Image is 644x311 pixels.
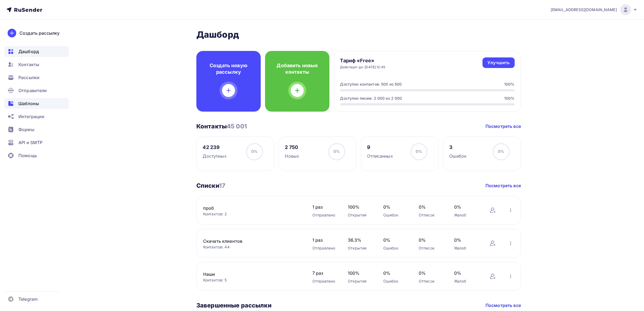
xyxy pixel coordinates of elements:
[454,212,479,218] div: Жалоб
[274,62,321,75] h4: Добавить новые контакты
[285,144,299,151] div: 2 750
[251,149,257,154] span: 0%
[348,237,372,243] span: 36.3%
[203,271,295,277] a: Наши
[4,72,69,83] a: Рассылки
[454,245,479,251] div: Жалоб
[340,82,402,87] div: Доступно контактов: 500 из 500
[348,270,372,276] span: 100%
[312,270,337,276] span: 7 раз
[18,87,47,94] span: Отправители
[486,123,521,129] a: Посмотреть все
[18,296,38,302] span: Telegram
[312,237,337,243] span: 1 раз
[18,74,39,81] span: Рассылки
[348,204,372,210] span: 100%
[203,153,227,159] div: Доступных
[18,48,39,55] span: Дашборд
[454,270,479,276] span: 0%
[348,245,372,251] div: Открытия
[454,204,479,210] span: 0%
[4,85,69,96] a: Отправители
[498,149,504,154] span: 0%
[227,123,247,130] span: 45 001
[18,100,39,107] span: Шаблоны
[504,96,515,101] div: 100%
[551,4,638,15] a: [EMAIL_ADDRESS][DOMAIN_NAME]
[383,270,408,276] span: 0%
[4,46,69,57] a: Дашборд
[196,182,225,189] h3: Списки
[196,29,521,40] h2: Дашборд
[486,302,521,309] a: Посмотреть все
[312,278,337,284] div: Отправлено
[340,96,402,101] div: Доступно писем: 2 000 из 2 000
[18,61,39,68] span: Контакты
[504,82,515,87] div: 100%
[18,139,42,146] span: API и SMTP
[419,245,443,251] div: Отписок
[312,212,337,218] div: Отправлено
[383,245,408,251] div: Ошибок
[419,204,443,210] span: 0%
[19,30,60,36] div: Создать рассылку
[196,302,272,309] h3: Завершенные рассылки
[348,212,372,218] div: Открытия
[383,278,408,284] div: Ошибок
[419,270,443,276] span: 0%
[18,152,37,159] span: Помощь
[18,126,34,133] span: Формы
[312,204,337,210] span: 1 раз
[285,153,299,159] div: Новых
[450,153,467,159] div: Ошибок
[18,113,44,120] span: Интеграции
[454,237,479,243] span: 0%
[312,245,337,251] div: Отправлено
[450,144,467,151] div: 3
[205,62,252,75] h4: Создать новую рассылку
[454,278,479,284] div: Жалоб
[419,278,443,284] div: Отписок
[348,278,372,284] div: Открытия
[383,212,408,218] div: Ошибок
[203,277,302,283] div: Контактов: 5
[333,149,340,154] span: 0%
[383,237,408,243] span: 0%
[196,122,247,130] h3: Контакты
[383,204,408,210] span: 0%
[203,244,302,250] div: Контактов: 44
[203,238,295,244] a: Скачать клиентов
[367,144,393,151] div: 9
[487,60,510,66] div: Улучшить
[416,149,422,154] span: 0%
[367,153,393,159] div: Отписанных
[340,65,385,69] div: Действует до: [DATE] 12:45
[486,182,521,189] a: Посмотреть все
[4,124,69,135] a: Формы
[419,212,443,218] div: Отписок
[203,144,227,151] div: 42 239
[4,59,69,70] a: Контакты
[419,237,443,243] span: 0%
[203,205,295,211] a: проб
[4,98,69,109] a: Шаблоны
[340,57,385,64] h4: Тариф «Free»
[203,211,302,217] div: Контактов: 2
[219,182,225,189] span: 17
[551,7,617,12] span: [EMAIL_ADDRESS][DOMAIN_NAME]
